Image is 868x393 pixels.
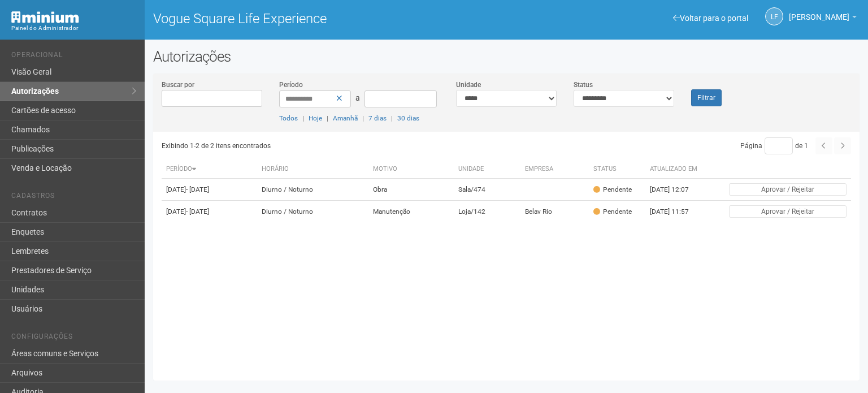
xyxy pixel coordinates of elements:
span: | [327,114,328,122]
h2: Autorizações [153,48,860,65]
td: Obra [368,179,454,201]
li: Cadastros [11,192,136,204]
a: LF [765,7,783,25]
button: Aprovar / Rejeitar [729,205,847,218]
div: Painel do Administrador [11,23,136,33]
a: Todos [279,114,298,122]
td: [DATE] 11:57 [645,201,708,223]
div: Pendente [593,207,632,217]
span: | [362,114,364,122]
button: Filtrar [691,89,722,106]
li: Configurações [11,332,136,344]
li: Operacional [11,51,136,63]
span: - [DATE] [186,208,209,215]
span: | [391,114,393,122]
td: [DATE] [162,201,257,223]
span: - [DATE] [186,185,209,193]
a: 30 dias [397,114,419,122]
span: Página de 1 [740,142,808,150]
label: Período [279,80,303,90]
th: Período [162,160,257,179]
td: Manutenção [368,201,454,223]
td: Diurno / Noturno [257,201,368,223]
td: Diurno / Noturno [257,179,368,201]
th: Motivo [368,160,454,179]
label: Unidade [456,80,481,90]
span: | [302,114,304,122]
label: Buscar por [162,80,194,90]
div: Exibindo 1-2 de 2 itens encontrados [162,137,503,154]
label: Status [574,80,593,90]
div: Pendente [593,185,632,195]
button: Aprovar / Rejeitar [729,183,847,196]
a: Amanhã [333,114,358,122]
td: Sala/474 [454,179,520,201]
a: Hoje [309,114,322,122]
td: Belav Rio [520,201,589,223]
th: Unidade [454,160,520,179]
a: 7 dias [368,114,387,122]
td: [DATE] 12:07 [645,179,708,201]
th: Status [589,160,645,179]
td: [DATE] [162,179,257,201]
th: Atualizado em [645,160,708,179]
th: Horário [257,160,368,179]
span: Letícia Florim [789,2,849,21]
th: Empresa [520,160,589,179]
td: Loja/142 [454,201,520,223]
img: Minium [11,11,79,23]
h1: Vogue Square Life Experience [153,11,498,26]
a: Voltar para o portal [673,14,748,23]
span: a [355,93,360,102]
a: [PERSON_NAME] [789,14,857,23]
